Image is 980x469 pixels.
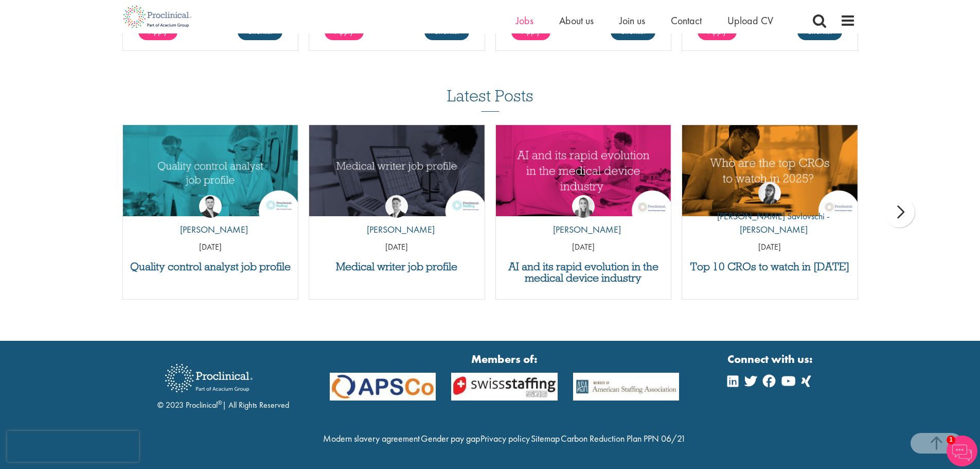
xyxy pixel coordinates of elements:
[501,261,666,284] a: AI and its rapid evolution in the medical device industry
[359,223,435,236] p: [PERSON_NAME]
[682,210,858,236] p: [PERSON_NAME] Savlovschi - [PERSON_NAME]
[682,182,858,241] a: Theodora Savlovschi - Wicks [PERSON_NAME] Savlovschi - [PERSON_NAME]
[572,195,595,218] img: Hannah Burke
[128,261,293,272] a: Quality control analyst job profile
[516,14,533,27] a: Jobs
[323,432,420,444] a: Modern slavery agreement
[480,432,530,444] a: Privacy policy
[727,14,773,27] a: Upload CV
[123,241,298,253] p: [DATE]
[496,241,671,253] p: [DATE]
[309,125,485,216] img: Medical writer job profile
[561,432,686,444] a: Carbon Reduction Plan PPN 06/21
[199,195,222,218] img: Joshua Godden
[682,125,858,216] a: Link to a post
[758,182,781,204] img: Theodora Savlovschi - Wicks
[172,223,248,236] p: [PERSON_NAME]
[545,223,621,236] p: [PERSON_NAME]
[123,125,298,216] img: quality control analyst job profile
[671,14,702,27] a: Contact
[682,125,858,216] img: Top 10 CROs 2025 | Proclinical
[172,195,248,241] a: Joshua Godden [PERSON_NAME]
[218,398,222,407] sup: ®
[565,373,687,401] img: APSCo
[385,195,408,218] img: George Watson
[559,14,594,27] a: About us
[314,261,479,272] a: Medical writer job profile
[309,125,485,216] a: Link to a post
[687,261,852,272] a: Top 10 CROs to watch in [DATE]
[545,195,621,241] a: Hannah Burke [PERSON_NAME]
[496,125,671,216] a: Link to a post
[947,436,977,466] img: Chatbot
[447,87,533,112] h3: Latest Posts
[884,197,915,228] div: next
[309,241,485,253] p: [DATE]
[727,351,815,367] strong: Connect with us:
[531,432,560,444] a: Sitemap
[123,125,298,216] a: Link to a post
[157,356,289,411] div: © 2023 Proclinical | All Rights Reserved
[330,351,680,367] strong: Members of:
[682,241,858,253] p: [DATE]
[947,436,955,444] span: 1
[322,373,444,401] img: APSCo
[157,357,260,399] img: Proclinical Recruitment
[443,373,565,401] img: APSCo
[7,431,139,462] iframe: reCAPTCHA
[359,195,435,241] a: George Watson [PERSON_NAME]
[421,432,480,444] a: Gender pay gap
[619,14,645,27] a: Join us
[496,125,671,216] img: AI and Its Impact on the Medical Device Industry | Proclinical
